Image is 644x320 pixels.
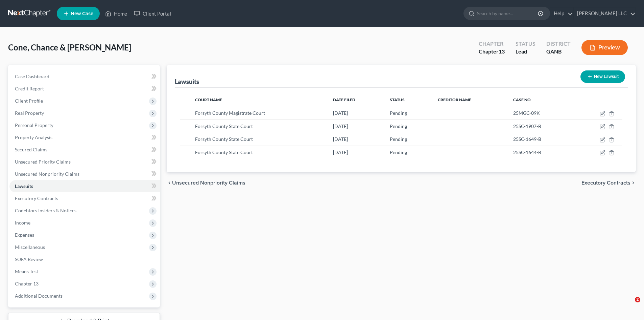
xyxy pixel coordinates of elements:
iframe: Intercom live chat [621,297,637,313]
span: Chapter 13 [15,281,39,286]
a: Lawsuits [9,180,160,192]
span: [DATE] [333,149,348,155]
a: Case Dashboard [9,70,160,83]
span: Status [390,97,405,102]
span: Executory Contracts [15,195,58,201]
span: Means Test [15,269,38,274]
span: Unsecured Nonpriority Claims [15,171,79,177]
i: chevron_right [630,180,636,186]
span: Real Property [15,110,44,116]
span: Case Dashboard [15,73,49,79]
a: Secured Claims [9,144,160,156]
span: Unsecured Priority Claims [15,159,71,165]
span: Pending [390,136,407,142]
span: Pending [390,149,407,155]
a: Unsecured Priority Claims [9,156,160,168]
span: Pending [390,123,407,129]
span: Secured Claims [15,147,47,152]
input: Search by name... [477,7,539,20]
span: [DATE] [333,123,348,129]
div: Lawsuits [175,78,199,86]
a: [PERSON_NAME] LLC [574,7,636,20]
span: Case No [513,97,531,102]
span: Lawsuits [15,183,33,189]
div: Chapter [479,48,505,56]
span: Pending [390,110,407,116]
span: Creditor Name [438,97,471,102]
span: SOFA Review [15,256,43,262]
span: 25SC-1907-B [513,123,541,129]
div: District [546,40,571,48]
div: Chapter [479,40,505,48]
span: Date Filed [333,97,355,102]
span: [DATE] [333,136,348,142]
span: Personal Property [15,122,53,128]
span: 2 [635,297,640,302]
button: Preview [581,40,628,55]
span: Court Name [195,97,222,102]
div: GANB [546,48,571,56]
button: New Lawsuit [580,70,625,83]
a: Credit Report [9,83,160,95]
span: 25MGC-09K [513,110,540,116]
span: 25SC-1649-B [513,136,541,142]
a: Help [550,7,573,20]
span: Forsyth County State Court [195,149,253,155]
span: Executory Contracts [581,180,630,186]
span: Cone, Chance & [PERSON_NAME] [8,42,131,52]
button: chevron_left Unsecured Nonpriority Claims [167,180,245,186]
span: Codebtors Insiders & Notices [15,208,76,213]
span: [DATE] [333,110,348,116]
a: Client Portal [130,7,174,20]
span: Forsyth County Magistrate Court [195,110,265,116]
a: Executory Contracts [9,192,160,205]
span: Miscellaneous [15,244,45,250]
span: Credit Report [15,86,44,91]
a: SOFA Review [9,253,160,265]
span: Income [15,220,30,226]
div: Status [516,40,535,48]
span: 13 [499,48,505,55]
span: 25SC-1644-B [513,149,541,155]
span: New Case [71,11,93,16]
span: Property Analysis [15,134,52,140]
a: Unsecured Nonpriority Claims [9,168,160,180]
span: Expenses [15,232,34,238]
span: Forsyth County State Court [195,123,253,129]
i: chevron_left [167,180,172,186]
span: Forsyth County State Court [195,136,253,142]
a: Home [102,7,130,20]
button: Executory Contracts chevron_right [581,180,636,186]
a: Property Analysis [9,131,160,144]
span: Client Profile [15,98,43,104]
div: Lead [516,48,535,56]
span: Additional Documents [15,293,63,299]
span: Unsecured Nonpriority Claims [172,180,245,186]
